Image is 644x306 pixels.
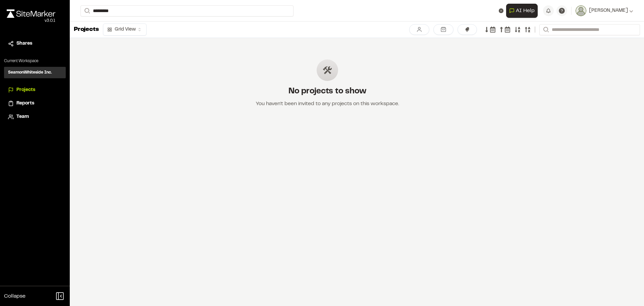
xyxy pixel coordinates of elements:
[16,40,32,47] span: Shares
[516,7,535,15] span: AI Help
[458,24,477,35] button: Filter by Tags
[256,100,399,108] div: You haven't been invited to any projects on this workspace.
[7,18,55,24] div: Oh geez...please don't...
[8,70,52,76] h3: SeamonWhiteside Inc.
[16,86,35,94] span: Projects
[539,24,551,35] button: Search
[8,113,62,121] a: Team
[256,86,399,97] h2: No projects to show
[16,100,34,107] span: Reports
[409,24,429,35] a: Only show Projects I'm a member of
[484,27,496,33] a: Sort by last updated date descending
[506,4,538,18] button: Open AI Assistant
[576,5,586,16] img: User
[8,86,62,94] a: Projects
[4,58,66,64] p: Current Workspace
[4,292,25,300] span: Collapse
[16,113,29,121] span: Team
[80,5,93,16] button: Search
[576,5,633,16] button: [PERSON_NAME]
[506,4,540,18] div: Open AI Assistant
[7,9,55,18] img: rebrand.png
[8,40,62,47] a: Shares
[525,27,535,33] a: Sort by Last updated date descending
[74,25,99,34] p: Projects
[8,100,62,107] a: Reports
[433,24,453,35] a: Include archived projects
[515,27,521,33] a: Sort by name ascending
[498,27,511,33] a: Sort by last updated date ascending
[589,7,628,14] span: [PERSON_NAME]
[499,8,503,13] button: Clear text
